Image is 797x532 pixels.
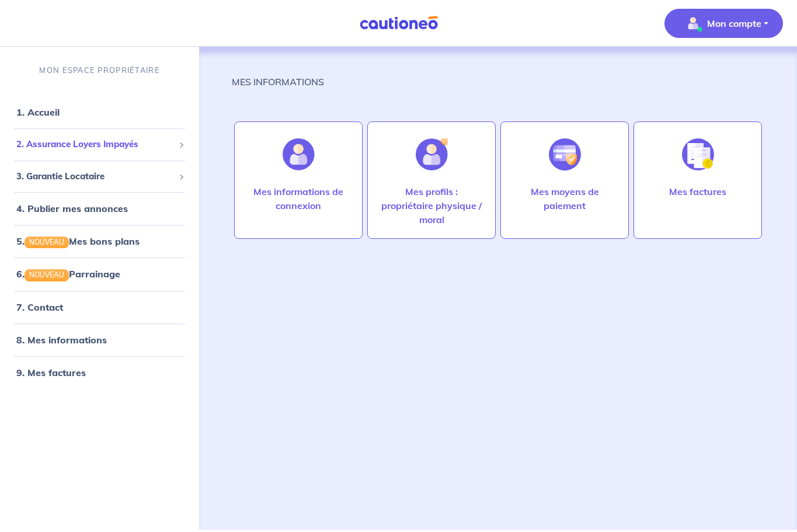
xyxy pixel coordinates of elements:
p: Mes moyens de paiement [513,185,617,213]
a: 5.NOUVEAUMes bons plans [16,235,140,247]
img: illu_invoice.svg [682,138,714,171]
p: Mon compte [707,16,761,30]
div: 1. Accueil [5,100,194,124]
div: 5.NOUVEAUMes bons plans [5,230,194,253]
a: 7. Contact [16,301,63,313]
div: 8. Mes informations [5,328,194,352]
img: illu_account_add.svg [416,138,448,171]
span: 3. Garantie Locataire [16,170,174,183]
div: 4. Publier mes annonces [5,197,194,220]
p: Mes profils : propriétaire physique / moral [380,185,483,227]
p: MON ESPACE PROPRIÉTAIRE [39,65,159,76]
img: Cautioneo [355,16,443,30]
a: 4. Publier mes annonces [16,203,128,214]
div: 7. Contact [5,295,194,319]
div: 9. Mes factures [5,361,194,384]
img: illu_account_valid_menu.svg [684,14,702,33]
img: illu_account.svg [283,138,315,171]
p: Mes factures [669,185,726,199]
div: 6.NOUVEAUParrainage [5,262,194,286]
a: 6.NOUVEAUParrainage [16,268,120,280]
a: 9. Mes factures [16,367,86,378]
button: illu_account_valid_menu.svgMon compte [664,9,783,38]
span: 2. Assurance Loyers Impayés [16,138,174,151]
a: 1. Accueil [16,106,60,118]
div: 3. Garantie Locataire [5,165,194,188]
p: MES INFORMATIONS [232,75,324,89]
img: illu_credit_card_no_anim.svg [549,138,581,171]
p: Mes informations de connexion [246,185,350,213]
a: 8. Mes informations [16,334,107,346]
div: 2. Assurance Loyers Impayés [5,133,194,156]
